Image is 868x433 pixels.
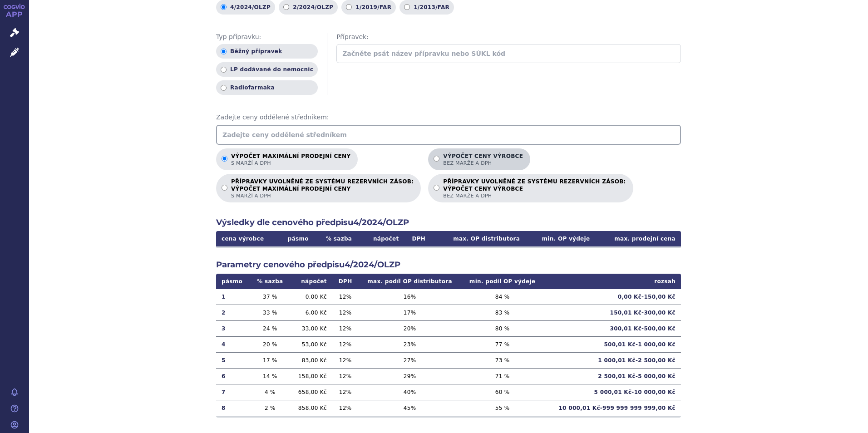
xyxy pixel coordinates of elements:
[216,274,250,289] th: pásmo
[283,4,289,10] input: 2/2024/OLZP
[290,384,332,400] td: 658,00 Kč
[216,289,250,305] td: 1
[250,368,290,384] td: 14 %
[332,400,359,416] td: 12 %
[461,289,544,305] td: 84 %
[216,305,250,320] td: 2
[544,400,681,416] td: 10 000,01 Kč - 999 999 999 999,00 Kč
[250,274,290,289] th: % sazba
[358,336,461,352] td: 23 %
[443,160,523,167] span: bez marže a DPH
[461,368,544,384] td: 71 %
[231,153,350,167] p: Výpočet maximální prodejní ceny
[461,400,544,416] td: 55 %
[216,352,250,368] td: 5
[290,305,332,320] td: 6,00 Kč
[544,368,681,384] td: 2 500,01 Kč - 5 000,00 Kč
[443,178,626,199] p: PŘÍPRAVKY UVOLNĚNÉ ZE SYSTÉMU REZERVNÍCH ZÁSOB:
[216,400,250,416] td: 8
[461,320,544,336] td: 80 %
[544,384,681,400] td: 5 000,01 Kč - 10 000,00 Kč
[332,289,359,305] td: 12 %
[336,44,681,63] input: Začněte psát název přípravku nebo SÚKL kód
[216,231,279,246] th: cena výrobce
[317,231,360,246] th: % sazba
[222,185,227,191] input: PŘÍPRAVKY UVOLNĚNÉ ZE SYSTÉMU REZERVNÍCH ZÁSOB:VÝPOČET MAXIMÁLNÍ PRODEJNÍ CENYs marží a DPH
[332,274,359,289] th: DPH
[544,352,681,368] td: 1 000,01 Kč - 2 500,00 Kč
[250,352,290,368] td: 17 %
[216,125,681,145] input: Zadejte ceny oddělené středníkem
[221,85,227,91] input: Radiofarmaka
[290,368,332,384] td: 158,00 Kč
[443,185,626,192] strong: VÝPOČET CENY VÝROBCE
[461,336,544,352] td: 77 %
[290,274,332,289] th: nápočet
[544,305,681,320] td: 150,01 Kč - 300,00 Kč
[358,320,461,336] td: 20 %
[279,231,317,246] th: pásmo
[250,384,290,400] td: 4 %
[358,400,461,416] td: 45 %
[544,289,681,305] td: 0,00 Kč - 150,00 Kč
[332,384,359,400] td: 12 %
[434,185,439,191] input: PŘÍPRAVKY UVOLNĚNÉ ZE SYSTÉMU REZERVNÍCH ZÁSOB:VÝPOČET CENY VÝROBCEbez marže a DPH
[216,44,318,59] label: Běžný přípravek
[231,192,414,199] span: s marží a DPH
[216,80,318,95] label: Radiofarmaka
[332,368,359,384] td: 12 %
[443,192,626,199] span: bez marže a DPH
[216,368,250,384] td: 6
[290,289,332,305] td: 0,00 Kč
[221,67,227,73] input: LP dodávané do nemocnic
[332,305,359,320] td: 12 %
[222,156,227,162] input: Výpočet maximální prodejní cenys marží a DPH
[361,231,404,246] th: nápočet
[250,305,290,320] td: 33 %
[358,274,461,289] th: max. podíl OP distributora
[250,320,290,336] td: 24 %
[290,400,332,416] td: 858,00 Kč
[250,336,290,352] td: 20 %
[404,231,434,246] th: DPH
[358,305,461,320] td: 17 %
[221,49,227,54] input: Běžný přípravek
[433,231,525,246] th: max. OP distributora
[434,156,439,162] input: Výpočet ceny výrobcebez marže a DPH
[461,384,544,400] td: 60 %
[231,160,350,167] span: s marží a DPH
[216,217,681,228] h2: Výsledky dle cenového předpisu 4/2024/OLZP
[332,320,359,336] td: 12 %
[461,274,544,289] th: min. podíl OP výdeje
[358,384,461,400] td: 40 %
[250,400,290,416] td: 2 %
[290,336,332,352] td: 53,00 Kč
[595,231,681,246] th: max. prodejní cena
[216,259,681,271] h2: Parametry cenového předpisu 4/2024/OLZP
[358,289,461,305] td: 16 %
[216,320,250,336] td: 3
[461,352,544,368] td: 73 %
[250,289,290,305] td: 37 %
[443,153,523,167] p: Výpočet ceny výrobce
[231,185,414,192] strong: VÝPOČET MAXIMÁLNÍ PRODEJNÍ CENY
[290,352,332,368] td: 83,00 Kč
[231,178,414,199] p: PŘÍPRAVKY UVOLNĚNÉ ZE SYSTÉMU REZERVNÍCH ZÁSOB:
[461,305,544,320] td: 83 %
[332,336,359,352] td: 12 %
[525,231,595,246] th: min. OP výdeje
[346,4,352,10] input: 1/2019/FAR
[216,33,318,42] span: Typ přípravku:
[216,62,318,77] label: LP dodávané do nemocnic
[216,113,681,122] span: Zadejte ceny oddělené středníkem:
[216,336,250,352] td: 4
[332,352,359,368] td: 12 %
[216,384,250,400] td: 7
[336,33,681,42] span: Přípravek:
[544,336,681,352] td: 500,01 Kč - 1 000,00 Kč
[544,274,681,289] th: rozsah
[221,4,227,10] input: 4/2024/OLZP
[290,320,332,336] td: 33,00 Kč
[404,4,410,10] input: 1/2013/FAR
[544,320,681,336] td: 300,01 Kč - 500,00 Kč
